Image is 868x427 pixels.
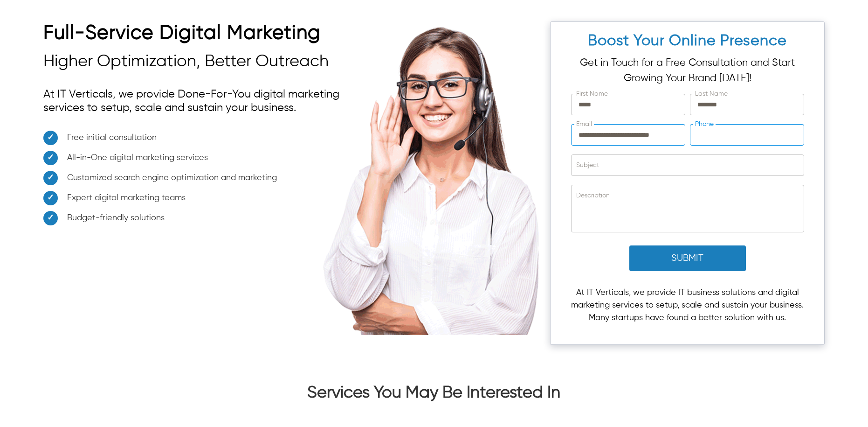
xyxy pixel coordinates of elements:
span: Free initial consultation [67,132,157,144]
span: Budget-friendly solutions [67,212,165,224]
button: Submit [629,245,746,271]
p: Get in Touch for a Free Consultation and Start Growing Your Brand [DATE]! [571,56,804,86]
span: Customized search engine optimization and marketing [67,172,277,184]
span: Expert digital marketing teams [67,192,186,204]
h2: Full-Service Digital Marketing [43,21,356,49]
h3: Services You May Be Interested In [43,383,825,403]
p: At IT Verticals, we provide IT business solutions and digital marketing services to setup, scale ... [571,287,804,324]
p: At IT Verticals, we provide Done-For-You digital marketing services to setup, scale and sustain y... [43,83,356,119]
span: All-in-One digital marketing services [67,152,208,164]
h3: Higher Optimization, Better Outreach [43,52,356,72]
h2: Boost Your Online Presence [565,27,810,56]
